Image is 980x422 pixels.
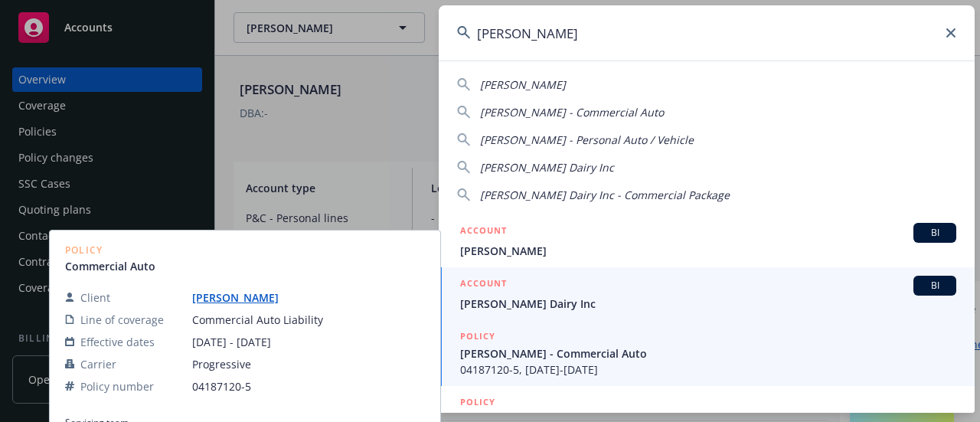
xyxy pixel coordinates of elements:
span: [PERSON_NAME] - Commercial Auto [460,345,956,361]
span: [PERSON_NAME] Dairy Inc [480,160,614,175]
span: [PERSON_NAME] Dairy Inc - Commercial Package [480,188,730,202]
span: [PERSON_NAME] [460,243,956,259]
h5: POLICY [460,394,495,410]
span: [PERSON_NAME] - Commercial Auto [480,105,664,119]
span: BI [920,279,950,293]
span: 04187120-5, [DATE]-[DATE] [460,361,956,378]
span: [PERSON_NAME] [480,77,566,92]
h5: ACCOUNT [460,223,507,241]
a: ACCOUNTBI[PERSON_NAME] [439,214,975,267]
h5: POLICY [460,329,495,344]
span: [PERSON_NAME] Dairy Inc [460,296,956,312]
input: Search... [439,5,975,61]
span: [PERSON_NAME] - Personal Auto / Vehicle [480,132,694,147]
a: ACCOUNTBI[PERSON_NAME] Dairy Inc [439,267,975,320]
span: BI [920,226,950,240]
h5: ACCOUNT [460,276,507,294]
a: POLICY[PERSON_NAME] - Commercial Auto04187120-5, [DATE]-[DATE] [439,320,975,386]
